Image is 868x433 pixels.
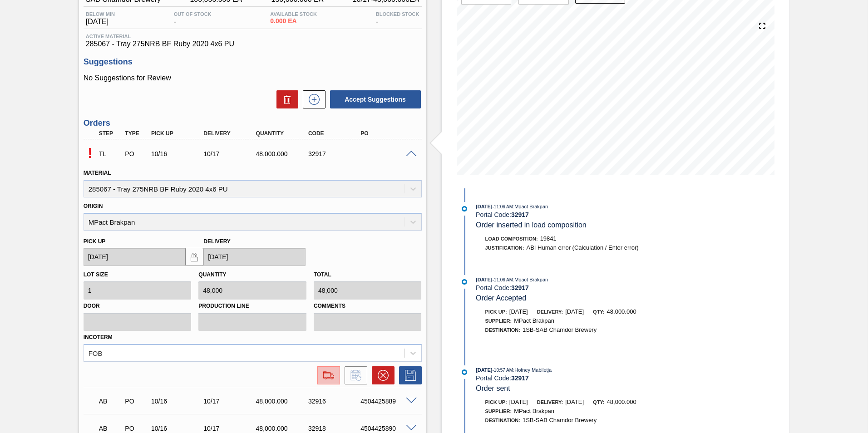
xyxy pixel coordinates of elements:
[84,271,108,278] label: Lot size
[272,90,298,108] div: Delete Suggestions
[99,150,122,157] p: TL
[476,374,691,382] div: Portal Code:
[314,271,331,278] label: Total
[149,150,207,157] div: 10/16/2025
[485,418,520,423] span: Destination:
[485,236,538,241] span: Load Composition :
[330,90,421,108] button: Accept Suggestions
[462,369,467,375] img: atual
[509,308,528,315] span: [DATE]
[201,425,260,432] div: 10/17/2025
[201,398,260,405] div: 10/17/2025
[513,277,548,282] span: : Mpact Brakpan
[84,300,192,313] label: Door
[523,326,597,333] span: 1SB-SAB Chamdor Brewery
[376,11,419,17] span: Blocked Stock
[476,367,492,373] span: [DATE]
[476,204,492,209] span: [DATE]
[189,251,200,262] img: locked
[485,408,512,414] span: Supplier:
[198,271,226,278] label: Quantity
[514,408,554,414] span: MPact Brakpan
[374,11,422,26] div: -
[174,11,212,17] span: Out Of Stock
[358,425,417,432] div: 4504425890
[325,89,422,109] div: Accept Suggestions
[523,417,597,423] span: 1SB-SAB Chamdor Brewery
[462,279,467,285] img: atual
[198,300,306,313] label: Production Line
[313,366,340,384] div: Go to Load Composition
[314,300,422,313] label: Comments
[514,317,554,324] span: MPact Brakpan
[97,391,124,411] div: Awaiting Billing
[540,235,557,242] span: 19841
[476,277,492,282] span: [DATE]
[306,150,365,157] div: 32917
[84,238,106,245] label: Pick up
[254,130,312,137] div: Quantity
[123,150,150,157] div: Purchase order
[84,57,422,67] h3: Suggestions
[185,248,203,266] button: locked
[462,206,467,212] img: atual
[537,399,563,405] span: Delivery:
[99,398,122,405] p: AB
[149,425,207,432] div: 10/16/2025
[485,245,524,251] span: Justification:
[84,203,103,209] label: Origin
[86,34,419,39] span: Active Material
[485,318,512,324] span: Supplier:
[493,204,513,209] span: - 11:06 AM
[270,11,317,17] span: Available Stock
[493,368,513,373] span: - 10:57 AM
[476,294,526,302] span: Order Accepted
[476,211,691,218] div: Portal Code:
[358,398,417,405] div: 4504425889
[509,399,528,405] span: [DATE]
[123,130,150,137] div: Type
[89,349,103,357] div: FOB
[123,425,150,432] div: Purchase order
[201,150,260,157] div: 10/17/2025
[254,425,312,432] div: 48,000.000
[565,308,584,315] span: [DATE]
[511,211,529,218] strong: 32917
[201,130,260,137] div: Delivery
[298,90,325,108] div: New suggestion
[485,399,507,405] span: Pick up:
[149,130,207,137] div: Pick up
[395,366,422,384] div: Save Order
[593,399,604,405] span: Qty:
[84,170,111,176] label: Material
[526,244,638,251] span: ABI Human error (Calculation / Enter error)
[593,309,604,315] span: Qty:
[607,308,636,315] span: 48,000.000
[306,130,365,137] div: Code
[367,366,395,384] div: Cancel Order
[254,150,312,157] div: 48,000.000
[537,309,563,315] span: Delivery:
[84,334,113,340] label: Incoterm
[306,425,365,432] div: 32918
[485,309,507,315] span: Pick up:
[476,284,691,291] div: Portal Code:
[203,248,306,266] input: mm/dd/yyyy
[340,366,367,384] div: Inform order change
[358,130,417,137] div: PO
[86,18,115,26] span: [DATE]
[149,398,207,405] div: 10/16/2025
[485,327,520,333] span: Destination:
[99,425,122,432] p: AB
[493,277,513,282] span: - 11:06 AM
[511,284,529,291] strong: 32917
[172,11,214,26] div: -
[97,144,124,164] div: Trading Load Composition
[565,399,584,405] span: [DATE]
[607,399,636,405] span: 48,000.000
[254,398,312,405] div: 48,000.000
[203,238,231,245] label: Delivery
[97,130,124,137] div: Step
[86,40,419,48] span: 285067 - Tray 275NRB BF Ruby 2020 4x6 PU
[270,18,317,25] span: 0.000 EA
